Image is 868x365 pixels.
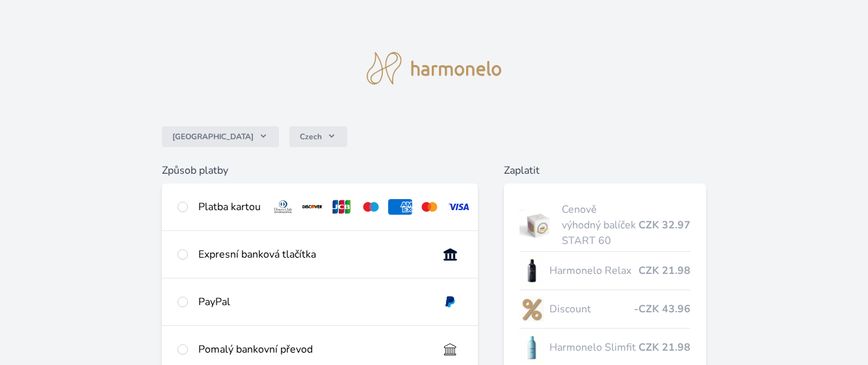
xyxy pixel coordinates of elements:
[300,199,324,215] img: discover.svg
[198,199,261,215] div: Platba kartou
[519,331,544,364] img: SLIMFIT_se_stinem_x-lo.jpg
[289,126,347,147] button: Czech
[198,247,428,262] div: Expresní banková tlačítka
[359,199,383,215] img: maestro.svg
[438,247,462,262] img: onlineBanking_CZ.svg
[447,199,471,215] img: visa.svg
[388,199,412,215] img: amex.svg
[549,263,638,278] span: Harmonelo Relax
[367,52,502,85] img: logo.svg
[519,254,544,287] img: CLEAN_RELAX_se_stinem_x-lo.jpg
[634,301,690,317] span: -CZK 43.96
[504,163,706,178] h6: Zaplatit
[198,342,428,357] div: Pomalý bankovní převod
[549,340,638,355] span: Harmonelo Slimfit
[417,199,441,215] img: mc.svg
[549,301,634,317] span: Discount
[438,294,462,310] img: paypal.svg
[271,199,295,215] img: diners.svg
[638,217,690,233] span: CZK 32.97
[519,293,544,325] img: discount-lo.png
[300,131,322,142] span: Czech
[638,263,690,278] span: CZK 21.98
[562,202,638,249] span: Cenově výhodný balíček START 60
[438,342,462,357] img: bankTransfer_IBAN.svg
[162,126,279,147] button: [GEOGRAPHIC_DATA]
[172,131,254,142] span: [GEOGRAPHIC_DATA]
[162,163,478,178] h6: Způsob platby
[330,199,354,215] img: jcb.svg
[519,209,557,241] img: start.jpg
[638,340,690,355] span: CZK 21.98
[198,294,428,310] div: PayPal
